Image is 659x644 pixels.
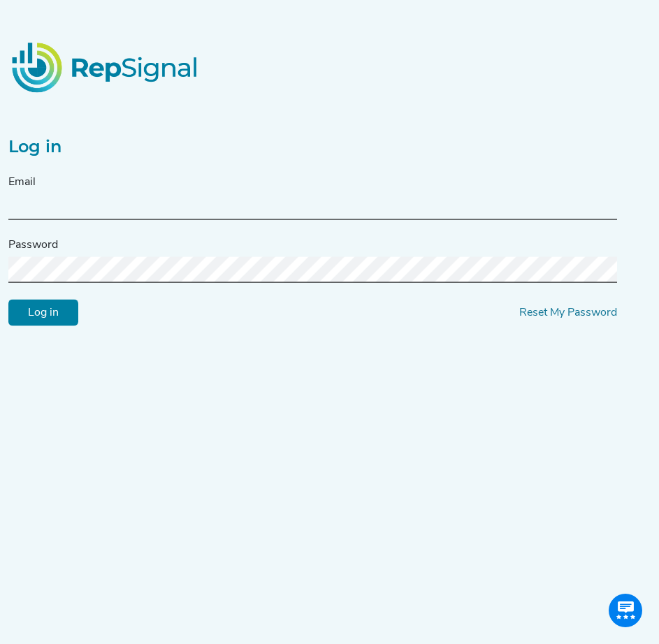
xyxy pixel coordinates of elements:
[519,307,617,319] a: Reset My Password
[8,174,36,191] label: Email
[8,237,58,254] label: Password
[8,300,78,326] input: Log in
[8,137,617,157] h2: Log in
